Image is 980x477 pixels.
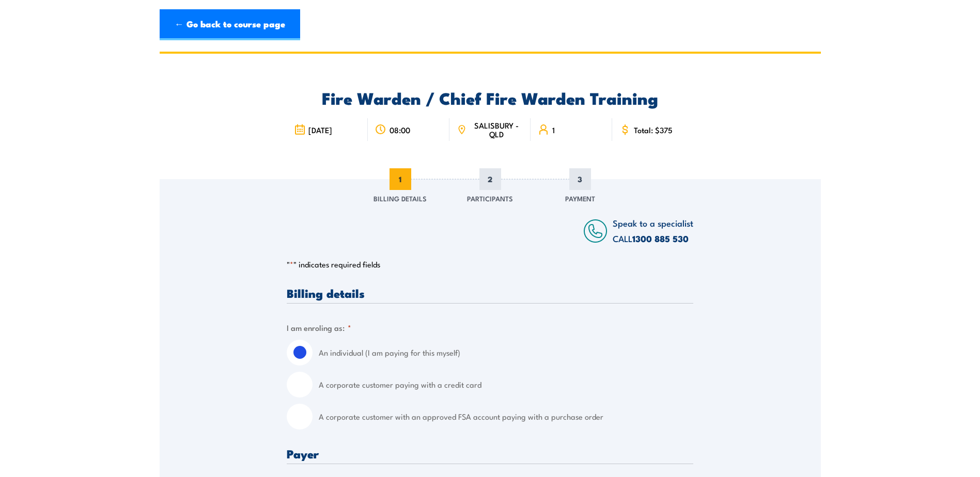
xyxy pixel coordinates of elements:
span: 2 [479,168,501,190]
p: " " indicates required fields [287,259,693,269]
span: 1 [390,168,411,190]
span: 1 [552,125,555,134]
label: A corporate customer with an approved FSA account paying with a purchase order [319,404,693,430]
span: SALISBURY - QLD [470,121,523,138]
span: Speak to a specialist CALL [613,216,693,245]
label: A corporate customer paying with a credit card [319,372,693,397]
span: Participants [467,193,513,203]
a: ← Go back to course page [160,9,300,40]
h2: Fire Warden / Chief Fire Warden Training [287,90,693,105]
h3: Payer [287,448,693,459]
span: [DATE] [308,125,332,134]
h3: Billing details [287,287,693,299]
legend: I am enroling as: [287,322,351,333]
span: 3 [569,168,591,190]
span: Payment [565,193,595,203]
label: An individual (I am paying for this myself) [319,340,693,365]
span: Billing Details [374,193,427,203]
a: 1300 885 530 [632,232,689,245]
span: 08:00 [390,125,410,134]
span: Total: $375 [634,125,673,134]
